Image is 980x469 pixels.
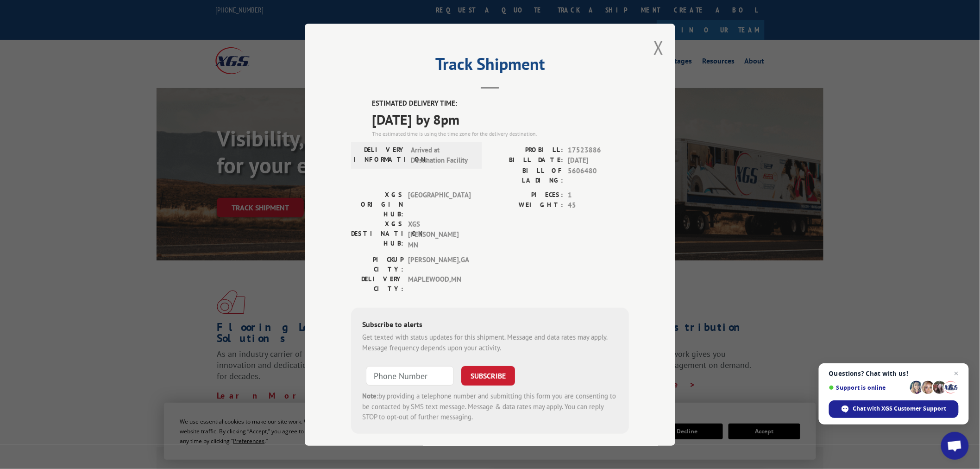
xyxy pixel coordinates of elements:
[490,200,563,211] label: WEIGHT:
[461,366,515,386] button: SUBSCRIBE
[568,190,629,200] span: 1
[951,368,962,379] span: Close chat
[568,145,629,155] span: 17523886
[362,319,618,332] div: Subscribe to alerts
[372,98,629,109] label: ESTIMATED DELIVERY TIME:
[362,391,618,423] div: by providing a telephone number and submitting this form you are consenting to be contacted by SM...
[411,145,473,165] span: Arrived at Destination Facility
[568,165,629,185] span: 5606480
[351,219,403,250] label: XGS DESTINATION HUB:
[351,255,403,274] label: PICKUP CITY:
[568,155,629,166] span: [DATE]
[351,57,629,75] h2: Track Shipment
[941,432,969,460] div: Open chat
[853,405,947,413] span: Chat with XGS Customer Support
[372,108,629,129] span: [DATE] by 8pm
[408,190,471,219] span: [GEOGRAPHIC_DATA]
[490,165,563,185] label: BILL OF LADING:
[351,190,403,219] label: XGS ORIGIN HUB:
[829,400,959,418] div: Chat with XGS Customer Support
[568,200,629,211] span: 45
[490,190,563,200] label: PIECES:
[362,332,618,353] div: Get texted with status updates for this shipment. Message and data rates may apply. Message frequ...
[829,384,907,391] span: Support is online
[362,392,378,400] strong: Note:
[490,155,563,166] label: BILL DATE:
[653,35,664,60] button: Close modal
[354,145,406,165] label: DELIVERY INFORMATION:
[490,145,563,155] label: PROBILL:
[408,219,471,250] span: XGS [PERSON_NAME] MN
[408,274,471,294] span: MAPLEWOOD , MN
[372,129,629,138] div: The estimated time is using the time zone for the delivery destination.
[408,255,471,274] span: [PERSON_NAME] , GA
[829,370,959,377] span: Questions? Chat with us!
[351,274,403,294] label: DELIVERY CITY:
[366,366,454,386] input: Phone Number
